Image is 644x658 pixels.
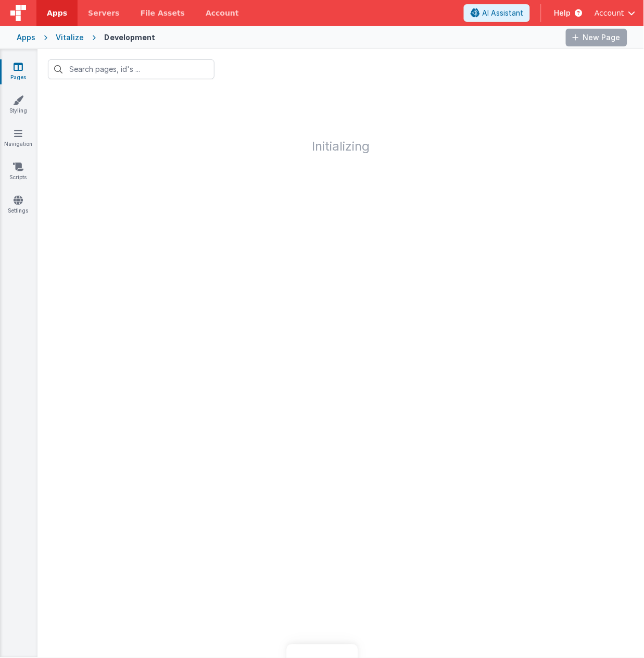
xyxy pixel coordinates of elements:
[141,8,185,18] span: File Assets
[566,29,627,46] button: New Page
[47,8,67,18] span: Apps
[554,8,571,18] span: Help
[464,4,530,22] button: AI Assistant
[48,59,214,79] input: Search pages, id's ...
[595,8,624,18] span: Account
[17,32,35,43] div: Apps
[595,8,636,18] button: Account
[37,90,644,153] h1: Initializing
[104,32,155,43] div: Development
[88,8,119,18] span: Servers
[482,8,523,18] span: AI Assistant
[56,32,84,43] div: Vitalize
